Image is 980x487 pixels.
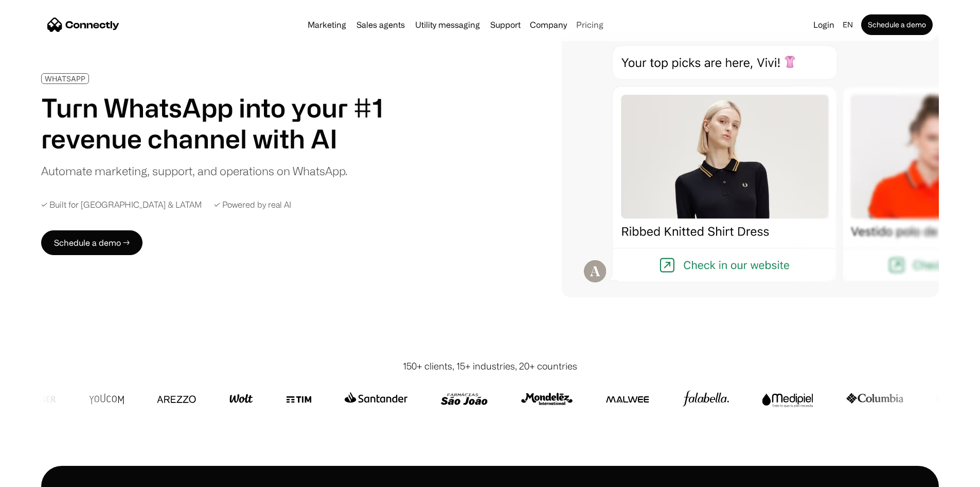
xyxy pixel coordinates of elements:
div: Company [527,18,570,32]
div: en [843,18,853,32]
a: Utility messaging [411,21,484,29]
a: Support [486,21,525,29]
div: ✓ Powered by real AI [214,200,291,210]
a: Schedule a demo [861,14,933,35]
a: home [47,17,119,32]
div: Company [530,18,567,32]
a: Sales agents [352,21,409,29]
div: WHATSAPP [45,75,85,82]
a: Pricing [572,21,608,29]
a: Schedule a demo → [41,230,142,255]
aside: Language selected: English [10,468,62,483]
div: Automate marketing, support, and operations on WhatsApp. [41,162,347,179]
h1: Turn WhatsApp into your #1 revenue channel with AI [41,92,476,154]
div: 150+ clients, 15+ industries, 20+ countries [403,359,577,373]
div: en [839,18,859,32]
a: Login [809,18,839,32]
div: ✓ Built for [GEOGRAPHIC_DATA] & LATAM [41,200,202,210]
a: Marketing [304,21,350,29]
ul: Language list [21,469,62,483]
